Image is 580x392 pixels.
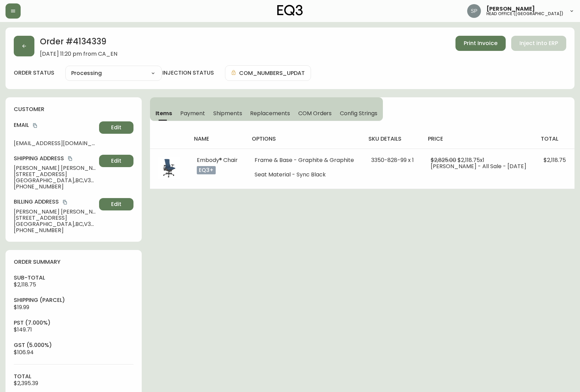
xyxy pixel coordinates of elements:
h4: price [428,135,530,143]
span: $149.71 [14,326,32,334]
button: copy [32,122,39,129]
span: 3350-828-99 x 1 [371,156,414,164]
li: Frame & Base - Graphite & Graphite [255,157,355,163]
span: Replacements [250,110,290,117]
span: $2,395.39 [14,379,38,387]
li: Seat Material - Sync Black [255,172,355,178]
p: eq3+ [197,166,216,174]
span: [PHONE_NUMBER] [14,227,96,233]
span: Edit [111,200,121,208]
h4: total [541,135,569,143]
h4: total [14,373,133,380]
span: Print Invoice [464,40,497,47]
span: [STREET_ADDRESS] [14,215,96,221]
span: [EMAIL_ADDRESS][DOMAIN_NAME] [14,140,96,146]
span: [STREET_ADDRESS] [14,171,96,177]
h4: name [194,135,241,143]
button: Edit [99,155,133,167]
h4: customer [14,106,133,113]
img: 6b22bf80-d8b9-4fbb-a8a1-6d36faa9d467Optional[3350-828-993-LP.jpg].jpg [158,157,180,179]
img: 0cb179e7bf3690758a1aaa5f0aafa0b4 [467,4,481,18]
h4: Email [14,121,96,129]
h4: Billing Address [14,198,96,206]
h4: gst (5.000%) [14,341,133,349]
span: $2,118.75 [544,156,566,164]
span: Payment [180,110,205,117]
span: Items [155,110,172,117]
span: [PERSON_NAME] [PERSON_NAME] [14,209,96,215]
button: Edit [99,121,133,134]
span: COM Orders [298,110,332,117]
span: $106.94 [14,348,34,356]
h4: Shipping ( Parcel ) [14,296,133,304]
h4: sku details [368,135,417,143]
label: order status [14,69,54,77]
span: [GEOGRAPHIC_DATA] , BC , V3R 1V2 , CA [14,177,96,184]
h5: head office ([GEOGRAPHIC_DATA]) [486,12,563,16]
h4: options [252,135,357,143]
span: $2,825.00 [431,156,456,164]
span: [PERSON_NAME] - All Sale - [DATE] [431,162,526,170]
h4: injection status [162,69,214,77]
span: Edit [111,124,121,131]
span: Shipments [213,110,242,117]
span: $2,118.75 x 1 [458,156,484,164]
span: [DATE] 11:20 pm from CA_EN [40,51,117,57]
button: Print Invoice [455,36,506,51]
h4: sub-total [14,274,133,282]
h4: order summary [14,258,133,266]
span: Embody® Chair [197,156,238,164]
button: copy [67,155,74,162]
h4: pst (7.000%) [14,319,133,327]
h4: Shipping Address [14,155,96,162]
span: [PHONE_NUMBER] [14,184,96,190]
span: Config Strings [340,110,377,117]
span: [PERSON_NAME] [PERSON_NAME] [14,165,96,171]
span: [GEOGRAPHIC_DATA] , BC , V3R 1V2 , CA [14,221,96,227]
span: Edit [111,157,121,165]
button: copy [62,199,68,206]
span: $2,118.75 [14,281,36,288]
h2: Order # 4134339 [40,36,117,51]
img: logo [277,5,303,16]
span: [PERSON_NAME] [486,6,535,12]
span: $19.99 [14,303,29,311]
button: Edit [99,198,133,210]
